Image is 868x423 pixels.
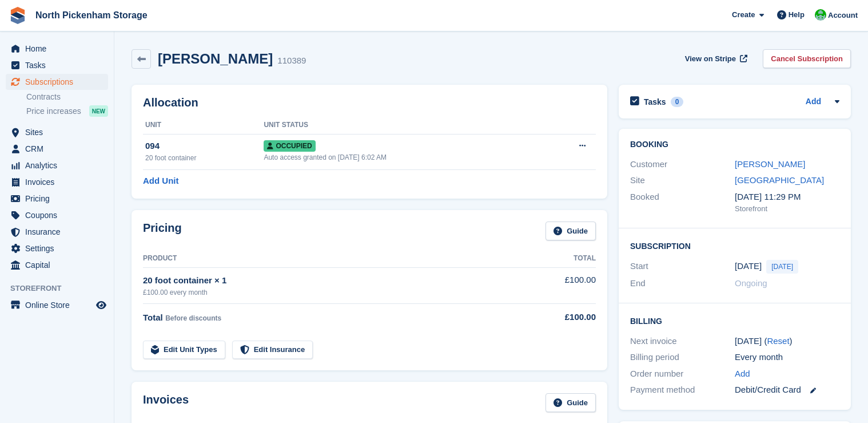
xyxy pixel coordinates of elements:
[630,158,735,171] div: Customer
[6,157,108,173] a: menu
[735,278,767,288] span: Ongoing
[630,335,735,348] div: Next invoice
[735,203,839,215] div: Storefront
[25,74,94,90] span: Subscriptions
[143,222,182,240] h2: Pricing
[630,315,839,326] h2: Billing
[763,49,851,68] a: Cancel Subscription
[735,351,839,364] div: Every month
[145,153,264,163] div: 20 foot container
[264,116,541,135] th: Unit Status
[94,298,108,312] a: Preview store
[31,6,152,25] a: North Pickenham Storage
[806,96,821,109] a: Add
[143,341,225,359] a: Edit Unit Types
[526,311,596,324] div: £100.00
[9,7,26,24] img: stora-icon-8386f47178a22dfd0bd8f6a31ec36ba5ce8667c1dd55bd0f319d3a0aa187defe.svg
[143,287,526,298] div: £100.00 every month
[25,57,94,73] span: Tasks
[526,267,596,303] td: £100.00
[630,240,839,251] h2: Subscription
[143,393,189,412] h2: Invoices
[680,49,750,68] a: View on Stripe
[630,174,735,187] div: Site
[6,297,108,313] a: menu
[26,92,108,102] a: Contracts
[158,51,273,66] h2: [PERSON_NAME]
[143,96,596,109] h2: Allocation
[732,9,755,21] span: Create
[25,124,94,140] span: Sites
[735,335,839,348] div: [DATE] ( )
[671,97,684,107] div: 0
[25,191,94,207] span: Pricing
[630,191,735,215] div: Booked
[6,240,108,256] a: menu
[25,157,94,173] span: Analytics
[277,54,306,68] div: 110389
[25,224,94,240] span: Insurance
[630,384,735,397] div: Payment method
[546,222,596,240] a: Guide
[25,141,94,157] span: CRM
[264,152,541,163] div: Auto access granted on [DATE] 6:02 AM
[767,336,789,346] a: Reset
[10,283,114,294] span: Storefront
[630,140,839,149] h2: Booking
[828,10,858,21] span: Account
[735,384,839,397] div: Debit/Credit Card
[26,105,108,117] a: Price increases NEW
[143,313,163,322] span: Total
[143,116,264,135] th: Unit
[630,351,735,364] div: Billing period
[26,106,81,117] span: Price increases
[815,9,826,21] img: Chris Gulliver
[735,367,750,381] a: Add
[644,97,666,107] h2: Tasks
[735,260,762,273] time: 2025-09-29 00:00:00 UTC
[165,314,221,322] span: Before discounts
[25,174,94,190] span: Invoices
[25,257,94,273] span: Capital
[143,250,526,268] th: Product
[6,207,108,223] a: menu
[630,367,735,381] div: Order number
[735,159,805,169] a: [PERSON_NAME]
[89,105,108,117] div: NEW
[6,74,108,90] a: menu
[143,274,526,287] div: 20 foot container × 1
[546,393,596,412] a: Guide
[264,140,315,152] span: Occupied
[766,260,798,274] span: [DATE]
[25,297,94,313] span: Online Store
[6,224,108,240] a: menu
[735,175,824,185] a: [GEOGRAPHIC_DATA]
[630,277,735,290] div: End
[6,141,108,157] a: menu
[6,257,108,273] a: menu
[789,9,805,21] span: Help
[526,250,596,268] th: Total
[232,341,313,359] a: Edit Insurance
[6,41,108,57] a: menu
[630,260,735,274] div: Start
[735,191,839,204] div: [DATE] 11:29 PM
[25,41,94,57] span: Home
[145,140,264,153] div: 094
[143,175,178,188] a: Add Unit
[25,207,94,223] span: Coupons
[25,240,94,256] span: Settings
[6,124,108,140] a: menu
[685,53,736,65] span: View on Stripe
[6,57,108,73] a: menu
[6,174,108,190] a: menu
[6,191,108,207] a: menu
